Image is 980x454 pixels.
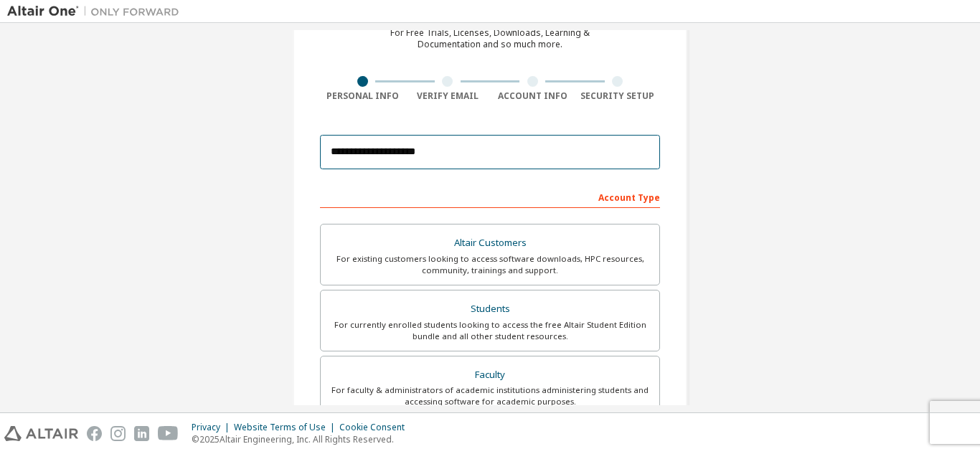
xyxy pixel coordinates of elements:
[320,90,405,102] div: Personal Info
[390,27,590,50] div: For Free Trials, Licenses, Downloads, Learning & Documentation and so much more.
[4,426,78,441] img: altair_logo.svg
[329,233,651,253] div: Altair Customers
[134,426,149,441] img: linkedin.svg
[192,422,234,433] div: Privacy
[405,90,491,102] div: Verify Email
[87,426,102,441] img: facebook.svg
[329,365,651,385] div: Faculty
[329,384,651,407] div: For faculty & administrators of academic institutions administering students and accessing softwa...
[7,4,187,19] img: Altair One
[192,433,413,445] p: © 2025 Altair Engineering, Inc. All Rights Reserved.
[234,422,339,433] div: Website Terms of Use
[329,253,651,276] div: For existing customers looking to access software downloads, HPC resources, community, trainings ...
[329,299,651,319] div: Students
[490,90,575,102] div: Account Info
[339,422,413,433] div: Cookie Consent
[320,185,660,208] div: Account Type
[329,319,651,342] div: For currently enrolled students looking to access the free Altair Student Edition bundle and all ...
[110,426,126,441] img: instagram.svg
[575,90,661,102] div: Security Setup
[158,426,179,441] img: youtube.svg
